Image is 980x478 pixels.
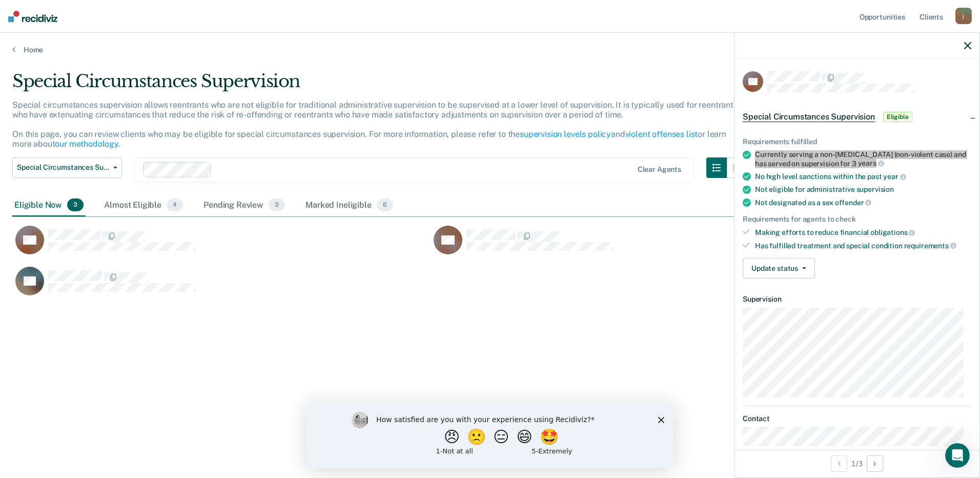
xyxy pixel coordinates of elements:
[734,101,979,133] div: Special Circumstances SupervisionEligible
[303,194,395,217] div: Marked Ineligible
[755,198,971,207] div: Not designated as a sex
[12,225,431,266] div: CaseloadOpportunityCell-768EG
[755,185,971,194] div: Not eligible for administrative
[858,159,884,167] span: years
[12,71,747,100] div: Special Circumstances Supervision
[904,242,956,250] span: requirements
[755,150,971,168] div: Currently serving a non-[MEDICAL_DATA] (non-violent case) and has served on supervision for 3
[755,172,971,181] div: No high level sanctions within the past
[870,228,915,236] span: obligations
[307,402,673,468] iframe: Survey by Kim from Recidiviz
[755,228,971,237] div: Making efforts to reduce financial
[883,172,906,181] span: year
[743,215,971,224] div: Requirements for agents to check
[945,443,970,468] iframe: Intercom live chat
[743,258,815,278] button: Update status
[856,185,894,193] span: supervision
[625,129,698,139] a: violent offenses list
[55,139,118,149] a: our methodology
[12,100,738,149] p: Special circumstances supervision allows reentrants who are not eligible for traditional administ...
[520,129,611,139] a: supervision levels policy
[743,414,971,423] dt: Contact
[377,198,393,212] span: 6
[12,45,968,54] a: Home
[831,455,847,472] button: Previous Opportunity
[743,112,875,122] span: Special Circumstances Supervision
[8,11,57,22] img: Recidiviz
[12,266,431,307] div: CaseloadOpportunityCell-483EA
[269,198,285,212] span: 3
[883,112,912,122] span: Eligible
[67,198,84,212] span: 3
[431,225,849,266] div: CaseloadOpportunityCell-9815R
[867,455,883,472] button: Next Opportunity
[835,198,872,207] span: offender
[638,165,681,174] div: Clear agents
[102,194,185,217] div: Almost Eligible
[734,450,979,477] div: 1 / 3
[955,8,972,24] div: j
[12,194,86,217] div: Eligible Now
[201,194,287,217] div: Pending Review
[167,198,183,212] span: 4
[743,295,971,304] dt: Supervision
[17,163,109,172] span: Special Circumstances Supervision
[743,137,971,146] div: Requirements fulfilled
[755,241,971,250] div: Has fulfilled treatment and special condition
